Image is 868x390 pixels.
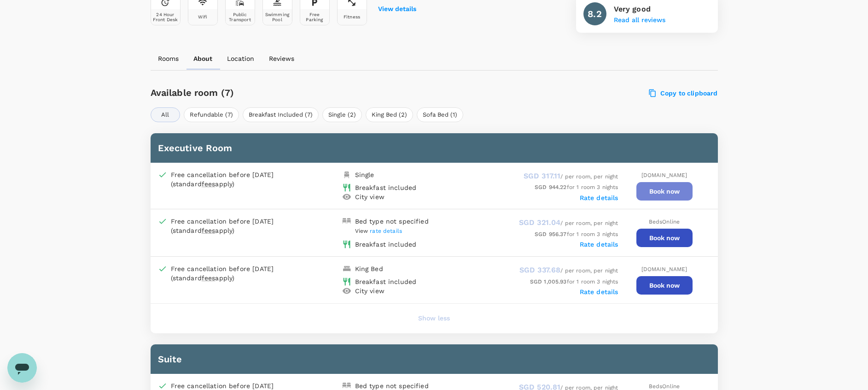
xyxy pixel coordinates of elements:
[370,228,402,234] span: rate details
[269,54,294,63] p: Reviews
[535,184,567,190] span: SGD 944.22
[342,170,351,179] img: single-bed-icon
[417,107,463,122] button: Sofa Bed (1)
[355,240,417,249] div: Breakfast included
[580,194,618,201] label: Rate details
[614,17,665,24] button: Read all reviews
[342,264,351,273] img: king-bed-icon
[588,6,601,21] h6: 8.2
[641,266,687,272] span: [DOMAIN_NAME]
[227,12,253,22] div: Public Transport
[355,192,384,201] div: City view
[302,12,327,22] div: Free Parking
[158,141,711,155] h6: Executive Room
[649,219,680,225] span: BedsOnline
[355,286,384,295] div: City view
[184,107,239,122] button: Refundable (7)
[649,383,680,390] span: BedsOnline
[366,107,413,122] button: King Bed (2)
[344,14,360,19] div: Fitness
[193,54,212,63] p: About
[158,54,179,63] p: Rooms
[530,278,567,285] span: SGD 1,005.93
[636,229,693,247] button: Book now
[524,171,561,180] span: SGD 317.11
[342,217,351,226] img: double-bed-icon
[202,227,216,234] span: fees
[649,89,718,97] label: Copy to clipboard
[355,170,374,179] div: Single
[265,12,290,22] div: Swimming Pool
[535,231,618,237] span: for 1 room 3 nights
[153,12,178,22] div: 24 Hour Front Desk
[519,267,618,274] span: / per room, per night
[171,264,295,283] div: Free cancellation before [DATE] (standard apply)
[355,228,402,234] span: View
[636,276,693,295] button: Book now
[322,107,362,122] button: Single (2)
[530,278,618,285] span: for 1 room 3 nights
[355,217,429,226] div: Bed type not specified
[198,14,208,19] div: Wifi
[355,264,383,273] div: King Bed
[355,277,417,286] div: Breakfast included
[171,170,295,189] div: Free cancellation before [DATE] (standard apply)
[378,6,416,13] button: View details
[641,172,687,178] span: [DOMAIN_NAME]
[524,173,618,180] span: / per room, per night
[202,180,216,188] span: fees
[7,353,37,383] iframe: Button to launch messaging window
[580,288,618,295] label: Rate details
[227,54,254,63] p: Location
[535,184,618,190] span: for 1 room 3 nights
[158,352,711,366] h6: Suite
[519,218,561,227] span: SGD 321.04
[355,183,417,192] div: Breakfast included
[243,107,319,122] button: Breakfast Included (7)
[151,107,180,122] button: All
[202,274,216,282] span: fees
[171,217,295,235] div: Free cancellation before [DATE] (standard apply)
[580,241,618,248] label: Rate details
[519,266,561,274] span: SGD 337.68
[636,182,693,201] button: Book now
[151,85,480,100] h6: Available room (7)
[405,307,463,330] button: Show less
[614,4,665,15] p: Very good
[535,231,567,237] span: SGD 956.37
[519,220,618,226] span: / per room, per night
